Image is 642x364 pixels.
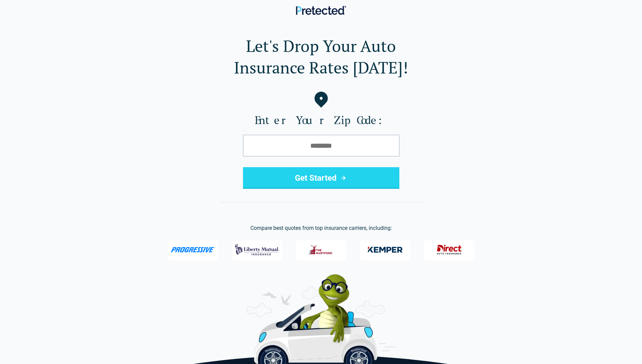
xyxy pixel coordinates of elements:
[11,113,631,127] label: Enter Your Zip Code:
[433,241,466,259] img: Direct General
[11,224,631,232] p: Compare best quotes from top insurance carriers, including:
[243,167,399,189] button: Get Started
[171,247,216,252] img: Progressive
[305,241,338,259] img: The Hartford
[363,241,407,259] img: Kemper
[296,6,346,15] img: Pretected
[11,35,631,78] h1: Let's Drop Your Auto Insurance Rates [DATE]!
[235,241,279,259] img: Liberty Mutual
